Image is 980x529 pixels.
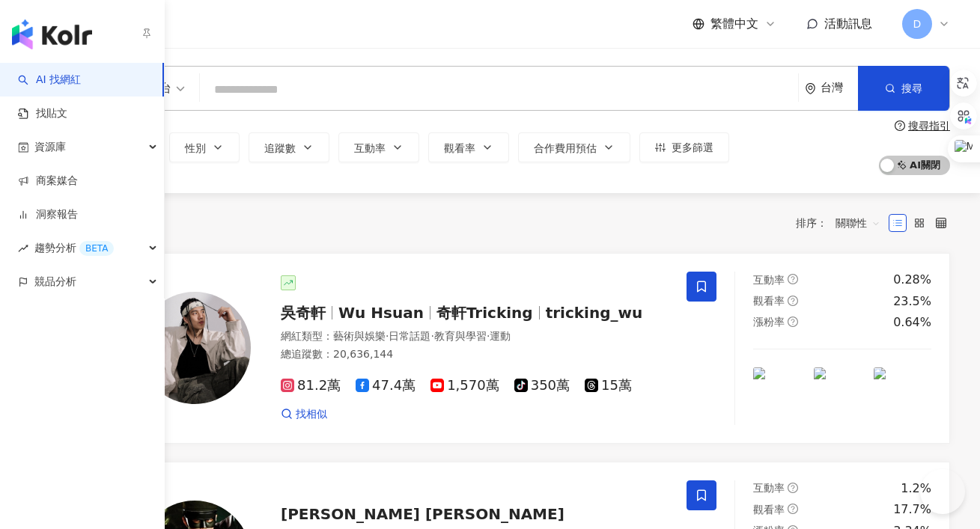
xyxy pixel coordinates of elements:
span: 奇軒Tricking [436,304,533,322]
button: 追蹤數 [249,132,329,162]
span: 觀看率 [753,504,785,516]
div: 17.7% [893,501,931,518]
span: 350萬 [514,378,570,394]
span: 漲粉率 [753,316,785,328]
span: 日常話題 [389,330,430,342]
span: question-circle [788,483,798,493]
a: 找貼文 [18,106,67,121]
span: rise [18,243,28,254]
span: 吳奇軒 [281,304,326,322]
div: 台灣 [821,82,858,94]
span: question-circle [788,504,798,514]
span: 觀看率 [444,142,475,154]
span: tricking_wu [546,304,643,322]
span: 教育與學習 [434,330,487,342]
span: question-circle [788,296,798,306]
span: 互動率 [753,482,785,494]
a: KOL Avatar吳奇軒Wu Hsuan奇軒Trickingtricking_wu網紅類型：藝術與娛樂·日常話題·教育與學習·運動總追蹤數：20,636,14481.2萬47.4萬1,570萬... [90,253,950,444]
span: 運動 [490,330,511,342]
div: 23.5% [893,293,931,310]
span: 性別 [185,142,206,154]
img: logo [12,19,92,49]
div: 0.28% [893,272,931,288]
span: 找相似 [296,407,327,422]
span: · [386,330,389,342]
div: 1.2% [901,480,931,497]
button: 合作費用預估 [518,132,630,162]
span: 觀看率 [753,295,785,307]
span: 繁體中文 [710,16,758,32]
button: 更多篩選 [639,132,729,162]
span: · [430,330,433,342]
a: 洞察報告 [18,207,78,222]
img: post-image [814,367,871,425]
span: question-circle [788,317,798,327]
span: question-circle [895,120,905,131]
button: 觀看率 [428,132,509,162]
button: 互動率 [338,132,419,162]
a: searchAI 找網紅 [18,73,81,88]
img: post-image [874,367,931,425]
span: 趨勢分析 [34,231,114,265]
span: 15萬 [585,378,632,394]
span: 活動訊息 [824,16,872,31]
span: 81.2萬 [281,378,341,394]
span: 互動率 [354,142,386,154]
span: 搜尋 [901,82,922,94]
span: 資源庫 [34,130,66,164]
iframe: Help Scout Beacon - Open [920,469,965,514]
span: Wu Hsuan [338,304,424,322]
img: KOL Avatar [139,292,251,404]
span: 合作費用預估 [534,142,597,154]
button: 搜尋 [858,66,949,111]
a: 找相似 [281,407,327,422]
span: 藝術與娛樂 [333,330,386,342]
button: 性別 [169,132,240,162]
div: 排序： [796,211,889,235]
span: 競品分析 [34,265,76,299]
span: 更多篩選 [672,141,713,153]
span: environment [805,83,816,94]
div: 網紅類型 ： [281,329,669,344]
div: 0.64% [893,314,931,331]
div: BETA [79,241,114,256]
span: 關聯性 [836,211,880,235]
span: 1,570萬 [430,378,499,394]
span: 追蹤數 [264,142,296,154]
span: 互動率 [753,274,785,286]
span: question-circle [788,274,798,284]
span: D [913,16,922,32]
div: 總追蹤數 ： 20,636,144 [281,347,669,362]
span: · [487,330,490,342]
a: 商案媒合 [18,174,78,189]
div: 搜尋指引 [908,120,950,132]
span: 47.4萬 [356,378,416,394]
span: [PERSON_NAME] [PERSON_NAME] [281,505,564,523]
img: post-image [753,367,811,425]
